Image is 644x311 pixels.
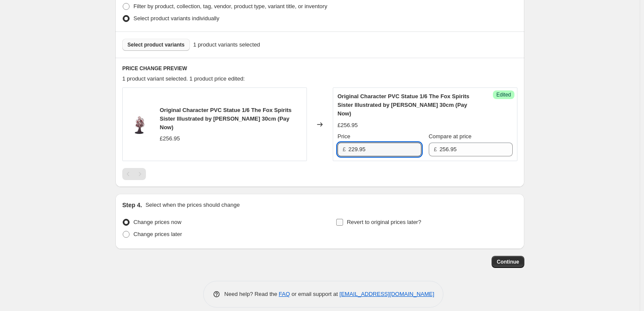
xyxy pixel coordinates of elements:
[492,256,524,268] button: Continue
[497,258,519,265] span: Continue
[290,291,340,297] span: or email support at
[279,291,290,297] a: FAQ
[224,291,279,297] span: Need help? Read the
[347,219,421,225] span: Revert to original prices later?
[133,219,181,225] span: Change prices now
[127,41,185,48] span: Select product variants
[133,231,182,237] span: Change prices later
[122,65,517,72] h6: PRICE CHANGE PREVIEW
[337,133,350,140] span: Price
[122,168,146,180] nav: Pagination
[340,291,434,297] a: [EMAIL_ADDRESS][DOMAIN_NAME]
[160,107,291,131] span: Original Character PVC Statue 1/6 The Fox Spirits Sister Illustrated by [PERSON_NAME] 30cm (Pay Now)
[122,39,190,51] button: Select product variants
[434,146,437,152] span: £
[122,201,142,209] h2: Step 4.
[122,75,245,82] span: 1 product variant selected. 1 product price edited:
[337,122,358,128] span: £256.95
[146,201,240,209] p: Select when the prices should change
[429,133,472,140] span: Compare at price
[127,112,153,137] img: Original-Character-PVC-Statue-1-6-The-Fox-Spirits-0210_80x.jpg
[133,15,219,22] span: Select product variants individually
[193,40,260,49] span: 1 product variants selected
[133,3,327,9] span: Filter by product, collection, tag, vendor, product type, variant title, or inventory
[160,135,180,142] span: £256.95
[343,146,346,152] span: £
[337,93,469,117] span: Original Character PVC Statue 1/6 The Fox Spirits Sister Illustrated by [PERSON_NAME] 30cm (Pay Now)
[496,91,511,98] span: Edited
